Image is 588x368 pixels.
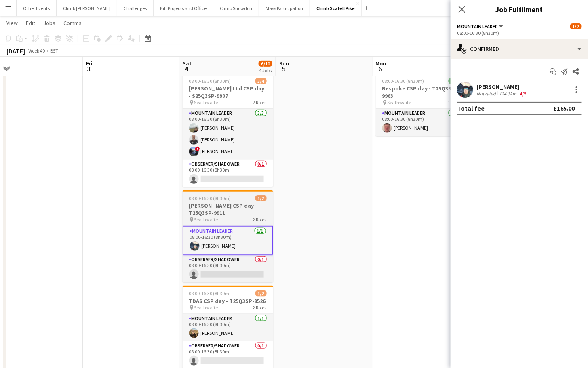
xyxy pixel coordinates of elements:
span: 1/1 [449,78,460,84]
button: Climb [PERSON_NAME] [57,0,117,16]
span: 2 Roles [253,217,267,223]
div: 08:00-16:30 (8h30m) [457,30,582,36]
span: Seathwaite [194,305,218,311]
div: Confirmed [451,39,588,59]
app-card-role: Mountain Leader1/108:00-16:30 (8h30m)[PERSON_NAME] [183,314,273,341]
span: 08:00-16:30 (8h30m) [189,195,231,201]
app-skills-label: 4/5 [520,90,526,97]
span: Jobs [43,19,55,27]
a: Comms [60,18,85,28]
span: 1/2 [255,195,267,201]
div: [PERSON_NAME] [476,83,528,90]
span: 5 [278,64,289,74]
span: Edit [26,19,35,27]
a: View [3,18,21,28]
a: Jobs [40,18,59,28]
span: 1/2 [570,23,582,29]
span: 1/2 [255,290,267,297]
span: 08:00-16:30 (8h30m) [189,290,231,297]
app-card-role: Mountain Leader1/108:00-16:30 (8h30m)[PERSON_NAME] [183,226,273,255]
button: Mountain Leader [457,23,504,29]
button: Other Events [17,0,57,16]
h3: [PERSON_NAME] CSP day - T25Q3SP-9911 [183,202,273,217]
button: Mass Participation [259,0,310,16]
app-job-card: 08:00-16:30 (8h30m)1/2[PERSON_NAME] CSP day - T25Q3SP-9911 Seathwaite2 RolesMountain Leader1/108:... [183,190,273,282]
app-card-role: Observer/Shadower0/108:00-16:30 (8h30m) [183,255,273,282]
app-job-card: 08:00-16:30 (8h30m)1/1Bespoke CSP day - T25Q3SP-9963 Seathwaite1 RoleMountain Leader1/108:00-16:3... [376,73,466,136]
app-card-role: Observer/Shadower0/108:00-16:30 (8h30m) [183,160,273,187]
span: 2 Roles [253,99,267,105]
span: Fri [86,60,93,67]
span: View [6,19,18,27]
span: Sat [183,60,192,67]
span: Seathwaite [194,99,218,105]
app-card-role: Mountain Leader3/308:00-16:30 (8h30m)[PERSON_NAME][PERSON_NAME]![PERSON_NAME] [183,109,273,160]
span: 2 Roles [253,305,267,311]
span: 3/4 [255,78,267,84]
div: BST [50,48,58,54]
app-job-card: 08:00-16:30 (8h30m)3/4[PERSON_NAME] Ltd CSP day - S25Q3SP-9907 Seathwaite2 RolesMountain Leader3/... [183,73,273,187]
div: [DATE] [6,47,25,55]
h3: [PERSON_NAME] Ltd CSP day - S25Q3SP-9907 [183,85,273,99]
span: 4 [181,64,192,74]
span: 3 [85,64,93,74]
span: 6/10 [259,61,272,67]
span: 08:00-16:30 (8h30m) [189,78,231,84]
span: Mon [376,60,386,67]
div: £165.00 [554,104,575,112]
span: 1 Role [448,99,460,105]
button: Climb Scafell Pike [310,0,362,16]
span: Mountain Leader [457,23,498,29]
span: Seathwaite [388,99,411,105]
button: Kit, Projects and Office [154,0,213,16]
span: Comms [63,19,82,27]
span: Week 40 [27,48,47,54]
h3: Job Fulfilment [451,4,588,15]
div: 4 Jobs [259,67,272,74]
button: Challenges [117,0,154,16]
span: Seathwaite [194,217,218,223]
app-card-role: Mountain Leader1/108:00-16:30 (8h30m)[PERSON_NAME] [376,109,466,136]
div: Total fee [457,104,485,112]
h3: Bespoke CSP day - T25Q3SP-9963 [376,85,466,99]
h3: TDAS CSP day - T25Q3SP-9526 [183,297,273,305]
button: Climb Snowdon [213,0,259,16]
span: 08:00-16:30 (8h30m) [382,78,424,84]
span: 6 [375,64,386,74]
span: Sun [279,60,289,67]
span: ! [195,147,200,151]
a: Edit [23,18,38,28]
div: 124.3km [497,90,518,97]
div: Not rated [476,90,497,97]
